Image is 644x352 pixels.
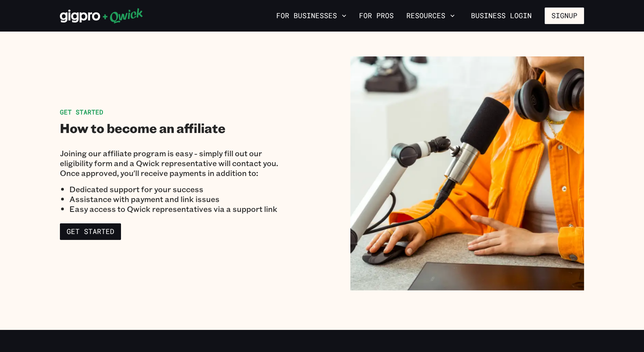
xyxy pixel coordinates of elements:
li: Easy access to Qwick representatives via a support link [69,204,294,214]
button: Resources [403,9,458,22]
a: Business Login [464,7,538,24]
span: Get started [60,108,103,116]
p: Joining our affiliate program is easy - simply fill out our eligibility form and a Qwick represen... [60,148,294,178]
a: For Pros [356,9,397,22]
h2: How to become an affiliate [60,120,225,136]
li: Assistance with payment and link issues [69,194,294,204]
a: Get Started [60,223,121,240]
button: Signup [545,7,584,24]
button: For Businesses [273,9,350,22]
li: Dedicated support for your success [69,184,294,194]
img: Get Started [350,56,584,290]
